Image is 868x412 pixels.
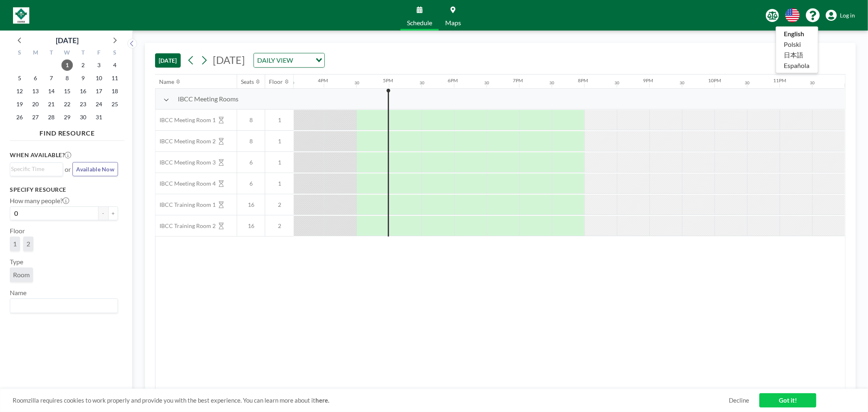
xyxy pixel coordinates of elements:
[776,50,818,60] li: 日本語
[759,393,816,408] a: Got it!
[776,39,818,50] li: Polski
[13,397,729,404] span: Roomzilla requires cookies to work properly and provide you with the best experience. You can lea...
[776,60,818,71] li: Española
[315,397,329,404] a: here.
[729,397,749,404] a: Decline
[776,28,818,39] li: English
